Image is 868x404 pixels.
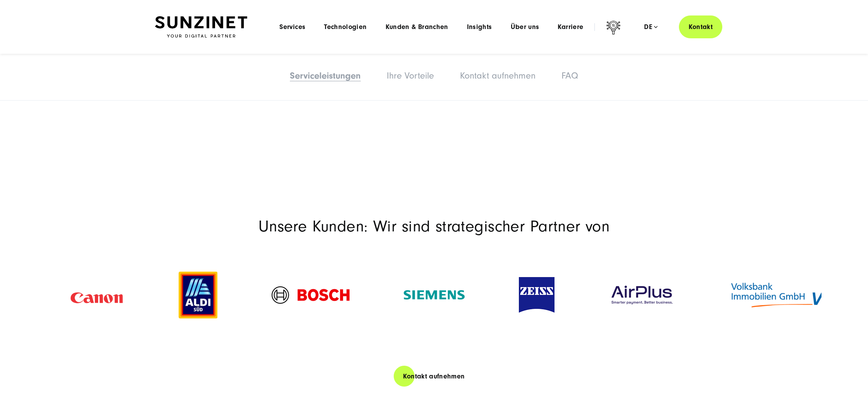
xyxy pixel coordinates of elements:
img: Kundenlogo Siemens AG Grün - Digitalagentur SUNZINET-svg [404,290,465,300]
img: SUNZINET Full Service Digital Agentur [155,16,247,38]
a: FAQ [561,70,578,81]
a: Karriere [558,23,583,31]
a: Kontakt aufnehmen [394,365,474,387]
a: Kontakt aufnehmen [460,70,536,81]
a: Ihre Vorteile [387,70,434,81]
a: Kunden & Branchen [386,23,448,31]
img: Kundenlogo Canon rot - Digitalagentur SUNZINET [69,281,124,310]
a: Services [279,23,305,31]
img: AirPlus Logo [609,284,675,306]
a: Technologien [324,23,367,31]
p: Unsere Kunden: Wir sind strategischer Partner von [155,217,713,236]
a: Über uns [511,23,539,31]
a: Insights [467,23,492,31]
a: Serviceleistungen [290,70,361,81]
img: Kundenlogo Volksbank Immobilien GmbH blaue/orange - Digitalagentur SUNZINET [729,281,845,310]
img: Aldi-sued-Kunde-Logo-digital-agentur-SUNZINET [179,272,217,318]
a: Kontakt [679,15,722,38]
div: de [644,23,658,31]
img: Kundenlogo Zeiss Blau und Weiss- Digitalagentur SUNZINET [519,277,555,313]
img: Kundenlogo der Digitalagentur SUNZINET - Bosch Logo [272,286,350,304]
